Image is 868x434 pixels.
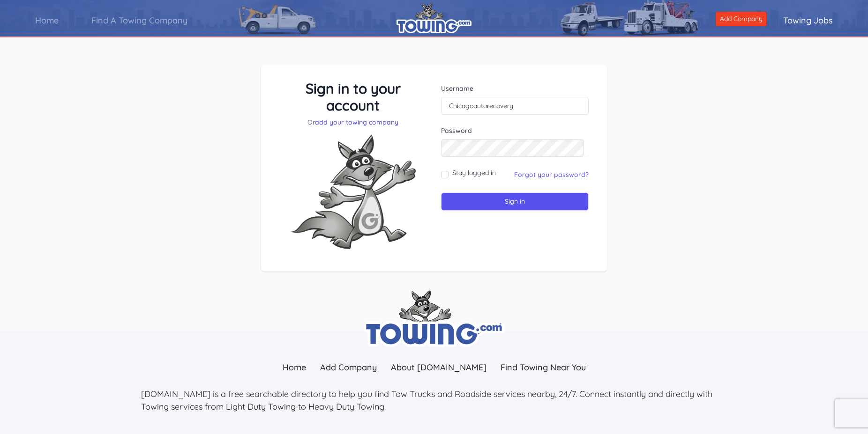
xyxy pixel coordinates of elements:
a: Add Company [313,357,384,377]
label: Stay logged in [452,168,496,177]
a: Find Towing Near You [494,357,593,377]
a: Add Company [716,12,767,26]
a: Home [19,7,75,34]
a: About [DOMAIN_NAME] [384,357,494,377]
a: Forgot your password? [514,170,589,179]
label: Password [441,126,589,135]
img: logo.png [397,2,471,33]
img: Fox-Excited.png [283,127,423,257]
p: Or [279,118,427,127]
img: towing [364,289,504,347]
a: Find A Towing Company [75,7,204,34]
p: [DOMAIN_NAME] is a free searchable directory to help you find Tow Trucks and Roadside services ne... [141,388,727,413]
a: Towing Jobs [767,7,849,34]
a: add your towing company [315,118,398,126]
label: Username [441,84,589,93]
input: Sign in [441,192,589,211]
h3: Sign in to your account [279,80,427,114]
a: Home [276,357,313,377]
